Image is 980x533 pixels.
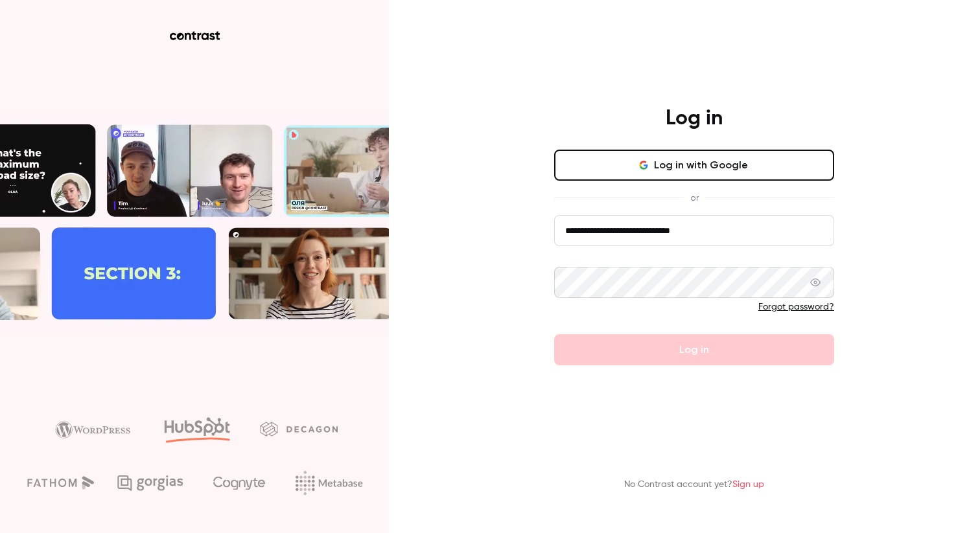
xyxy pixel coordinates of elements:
[758,302,834,312] a: Forgot password?
[732,480,764,489] a: Sign up
[624,478,764,492] p: No Contrast account yet?
[684,191,705,205] span: or
[666,106,723,131] h4: Log in
[260,422,338,436] img: decagon
[554,150,834,181] button: Log in with Google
